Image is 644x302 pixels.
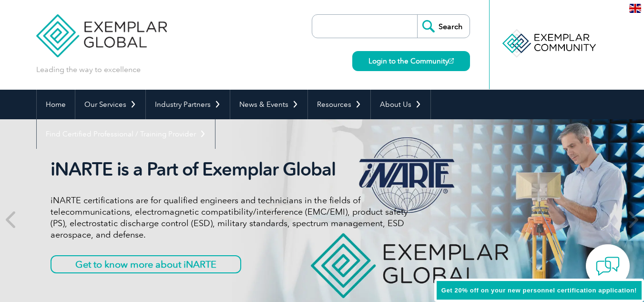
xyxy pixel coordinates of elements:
[51,158,408,180] h2: iNARTE is a Part of Exemplar Global
[629,4,641,13] img: en
[51,195,408,240] p: iNARTE certifications are for qualified engineers and technicians in the fields of telecommunicat...
[596,254,620,278] img: contact-chat.png
[75,90,145,119] a: Our Services
[352,51,470,71] a: Login to the Community
[441,287,637,294] span: Get 20% off on your new personnel certification application!
[371,90,430,119] a: About Us
[146,90,230,119] a: Industry Partners
[230,90,307,119] a: News & Events
[308,90,370,119] a: Resources
[449,58,454,63] img: open_square.png
[51,255,241,273] a: Get to know more about iNARTE
[417,15,470,38] input: Search
[36,64,141,75] p: Leading the way to excellence
[37,119,215,149] a: Find Certified Professional / Training Provider
[37,90,75,119] a: Home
